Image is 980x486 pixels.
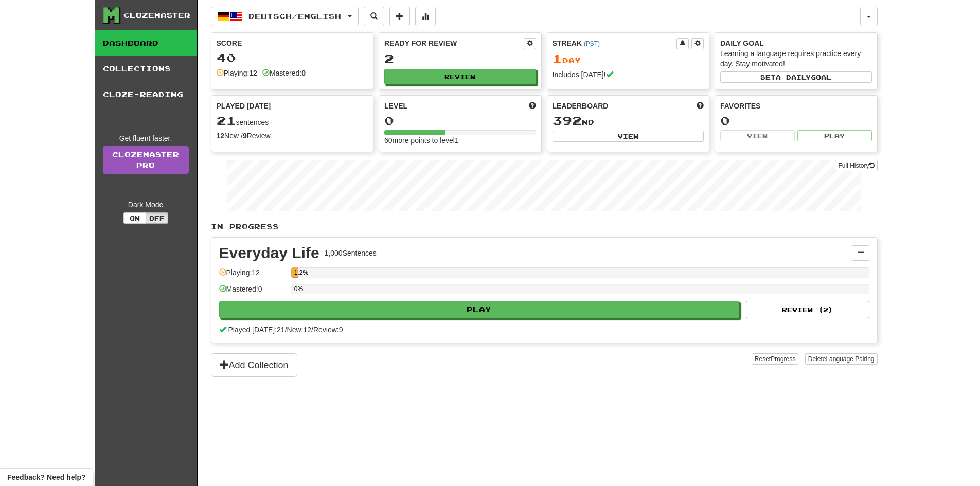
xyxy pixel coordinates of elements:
button: Review (2) [746,301,869,318]
span: Played [DATE]: 21 [228,326,284,334]
button: Add Collection [211,353,297,377]
span: 1 [553,51,562,66]
span: This week in points, UTC [697,101,704,111]
div: 2 [384,52,536,65]
a: Cloze-Reading [95,82,197,107]
div: Daily Goal [720,38,872,48]
div: Day [553,52,704,66]
div: 0 [384,114,536,127]
a: Collections [95,56,197,82]
span: Progress [771,355,795,363]
strong: 12 [217,132,225,140]
span: New: 12 [287,326,311,334]
div: sentences [217,114,368,128]
button: Off [146,212,168,224]
div: Everyday Life [219,245,319,261]
button: Seta dailygoal [720,71,872,83]
div: 0 [720,114,872,127]
span: Leaderboard [553,101,609,111]
strong: 12 [249,69,257,77]
button: View [553,131,704,142]
div: nd [553,114,704,128]
div: New / Review [217,131,368,141]
span: Score more points to level up [529,101,536,111]
a: ClozemasterPro [103,146,189,174]
button: View [720,130,795,141]
div: 40 [217,51,368,64]
button: Play [219,301,740,318]
button: Review [384,69,536,84]
strong: 9 [243,132,247,140]
span: Level [384,101,407,111]
button: Play [797,130,872,141]
span: Language Pairing [826,355,874,363]
button: DeleteLanguage Pairing [805,353,878,365]
button: Add sentence to collection [389,7,410,26]
div: Playing: [217,68,257,78]
span: Open feedback widget [7,472,85,482]
span: Played [DATE] [217,101,271,111]
button: Search sentences [364,7,384,26]
span: Review: 9 [313,326,343,334]
button: On [123,212,146,224]
div: Dark Mode [103,200,189,210]
div: Playing: 12 [219,267,286,284]
a: Dashboard [95,30,197,56]
div: Streak [553,38,677,48]
div: Learning a language requires practice every day. Stay motivated! [720,48,872,69]
p: In Progress [211,222,878,232]
div: Includes [DATE]! [553,69,704,80]
div: Ready for Review [384,38,524,48]
span: Deutsch / English [248,12,341,21]
span: / [285,326,287,334]
span: a daily [776,74,811,81]
a: (PST) [584,40,600,47]
div: Mastered: 0 [219,284,286,301]
strong: 0 [301,69,306,77]
button: Full History [835,160,877,171]
span: 21 [217,113,236,128]
span: 392 [553,113,582,128]
div: Score [217,38,368,48]
div: Mastered: [262,68,306,78]
div: 60 more points to level 1 [384,135,536,146]
button: Deutsch/English [211,7,359,26]
button: ResetProgress [752,353,798,365]
div: 1,000 Sentences [325,248,377,258]
div: 1.2% [294,267,298,278]
div: Clozemaster [123,10,190,21]
button: More stats [415,7,436,26]
div: Favorites [720,101,872,111]
span: / [311,326,313,334]
div: Get fluent faster. [103,133,189,143]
